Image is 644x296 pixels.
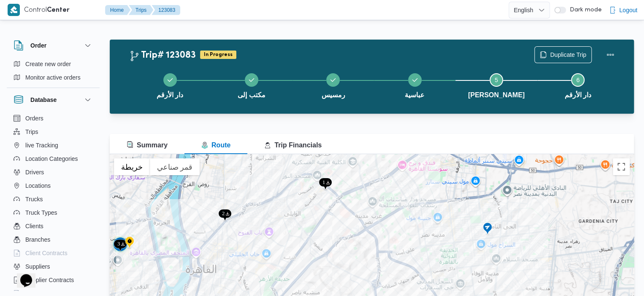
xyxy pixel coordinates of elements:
[10,206,96,219] button: Truck Types
[47,7,70,13] b: Center
[114,158,150,175] button: عرض خريطة الشارع
[25,167,44,177] span: Drivers
[238,90,265,100] span: مكتب إلى
[200,51,236,59] span: In Progress
[10,219,96,233] button: Clients
[201,141,230,149] span: Route
[25,154,78,164] span: Location Categories
[10,192,96,206] button: Trucks
[25,72,81,83] span: Monitor active orders
[10,260,96,273] button: Suppliers
[25,140,58,150] span: live Tracking
[411,77,418,83] svg: Step 4 is complete
[25,275,74,285] span: Supplier Contracts
[129,5,153,15] button: Trips
[14,95,93,105] button: Database
[468,90,525,100] span: [PERSON_NAME]
[495,77,498,83] span: 5
[25,127,38,137] span: Trips
[8,4,20,16] img: X8yXhbKr1z7QwAAAABJRU5ErkJggg==
[25,181,51,191] span: Locations
[25,235,50,245] span: Branches
[10,165,96,179] button: Drivers
[25,221,43,231] span: Clients
[10,179,96,192] button: Locations
[14,40,93,51] button: Order
[30,40,46,51] h3: Order
[374,63,455,107] button: عباسية
[264,141,322,149] span: Trip Financials
[211,63,292,107] button: مكتب إلى
[405,90,425,100] span: عباسية
[534,46,592,63] button: Duplicate Trip
[565,90,591,100] span: دار الأرقم
[10,246,96,260] button: Client Contracts
[576,77,579,83] span: 6
[8,262,35,288] iframe: chat widget
[7,57,100,88] div: Order
[127,141,168,149] span: Summary
[10,233,96,246] button: Branches
[566,7,601,13] span: Dark mode
[10,125,96,139] button: Trips
[25,261,50,272] span: Suppliers
[25,248,68,258] span: Client Contracts
[10,112,96,125] button: Orders
[167,77,173,83] svg: Step 1 is complete
[25,113,43,123] span: Orders
[150,158,200,175] button: عرض صور القمر الصناعي
[152,5,180,15] button: 123083
[537,63,619,107] button: دار الأرقم
[204,52,233,57] b: In Progress
[606,2,641,19] button: Logout
[25,194,43,204] span: Trucks
[157,90,183,100] span: دار الأرقم
[248,77,255,83] svg: Step 2 is complete
[25,208,57,218] span: Truck Types
[129,63,211,107] button: دار الأرقم
[129,50,196,61] h2: Trip# 123083
[7,112,100,294] div: Database
[105,5,130,15] button: Home
[602,46,619,63] button: Actions
[10,139,96,152] button: live Tracking
[321,90,345,100] span: رمسيس
[292,63,374,107] button: رمسيس
[30,95,57,105] h3: Database
[25,59,71,69] span: Create new order
[455,63,537,107] button: [PERSON_NAME]
[619,5,637,15] span: Logout
[10,57,96,71] button: Create new order
[613,158,630,175] button: تبديل إلى العرض ملء الشاشة
[10,273,96,287] button: Supplier Contracts
[550,50,586,60] span: Duplicate Trip
[10,152,96,165] button: Location Categories
[10,71,96,84] button: Monitor active orders
[330,77,336,83] svg: Step 3 is complete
